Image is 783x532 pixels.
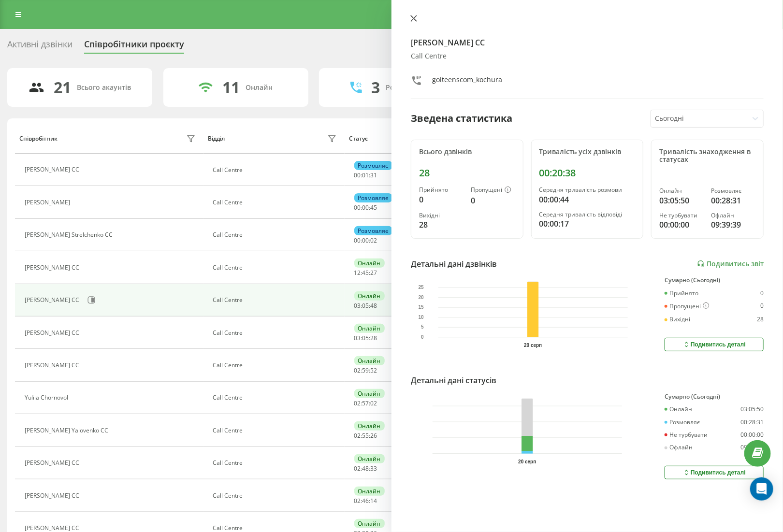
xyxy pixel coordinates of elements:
[665,431,708,438] div: Не турбувати
[659,187,703,194] div: Онлайн
[419,315,424,320] text: 10
[419,212,463,219] div: Вихідні
[213,525,339,532] div: Call Centre
[213,362,339,369] div: Call Centre
[25,492,82,499] div: [PERSON_NAME] CC
[371,366,377,374] span: 52
[471,187,515,194] div: Пропущені
[419,148,515,156] div: Всього дзвінків
[711,219,755,230] div: 09:39:39
[362,334,369,342] span: 05
[25,199,72,206] div: [PERSON_NAME]
[432,75,502,89] div: goiteenscom_kochura
[354,334,361,342] span: 03
[665,419,700,426] div: Розмовляє
[665,316,690,323] div: Вихідні
[354,454,385,463] div: Онлайн
[354,498,377,504] div: : :
[539,218,636,230] div: 00:00:17
[371,399,377,407] span: 02
[362,203,369,212] span: 00
[371,269,377,277] span: 27
[665,466,764,479] button: Подивитись деталі
[222,78,240,97] div: 11
[659,219,703,230] div: 00:00:00
[362,431,369,440] span: 55
[354,193,392,202] div: Розмовляє
[354,464,361,473] span: 02
[419,305,424,310] text: 15
[354,269,361,277] span: 12
[419,187,463,193] div: Прийнято
[750,477,773,501] div: Open Intercom Messenger
[411,111,512,126] div: Зведена статистика
[411,37,764,48] h4: [PERSON_NAME] CC
[471,195,515,206] div: 0
[740,419,764,426] div: 00:28:31
[25,394,71,401] div: Yuliia Chornovol
[354,161,392,170] div: Розмовляє
[362,269,369,277] span: 45
[354,324,385,333] div: Онлайн
[25,231,115,238] div: [PERSON_NAME] Strelchenko CC
[213,427,339,434] div: Call Centre
[354,497,361,505] span: 02
[213,330,339,336] div: Call Centre
[213,167,339,173] div: Call Centre
[354,171,361,179] span: 00
[354,367,377,374] div: : :
[371,431,377,440] span: 26
[419,194,463,205] div: 0
[371,171,377,179] span: 31
[362,366,369,374] span: 59
[354,203,361,212] span: 00
[740,444,764,451] div: 09:39:39
[362,236,369,244] span: 00
[77,84,131,92] div: Всього акаунтів
[354,465,377,472] div: : :
[213,231,339,238] div: Call Centre
[213,297,339,303] div: Call Centre
[760,290,764,297] div: 0
[421,334,424,340] text: 0
[371,302,377,310] span: 48
[354,236,361,244] span: 00
[354,259,385,268] div: Онлайн
[25,427,111,434] div: [PERSON_NAME] Yalovenko CC
[740,406,764,413] div: 03:05:50
[665,338,764,351] button: Подивитись деталі
[665,290,698,297] div: Прийнято
[757,316,764,323] div: 28
[411,258,497,270] div: Детальні дані дзвінків
[372,78,380,97] div: 3
[371,334,377,342] span: 28
[354,291,385,301] div: Онлайн
[354,389,385,398] div: Онлайн
[349,135,368,142] div: Статус
[371,497,377,505] span: 14
[421,325,424,330] text: 5
[371,236,377,244] span: 02
[354,431,361,440] span: 02
[697,260,764,268] a: Подивитись звіт
[419,167,515,179] div: 28
[362,302,369,310] span: 05
[354,302,361,310] span: 03
[25,362,82,369] div: [PERSON_NAME] СС
[354,519,385,528] div: Онлайн
[354,487,385,496] div: Онлайн
[362,464,369,473] span: 48
[354,366,361,374] span: 02
[659,212,703,219] div: Не турбувати
[25,297,82,303] div: [PERSON_NAME] CC
[208,135,225,142] div: Відділ
[411,374,496,386] div: Детальні дані статусів
[354,204,377,211] div: : :
[760,302,764,310] div: 0
[419,219,463,230] div: 28
[665,302,710,310] div: Пропущені
[371,464,377,473] span: 33
[84,39,184,54] div: Співробітники проєкту
[539,167,636,179] div: 00:20:38
[354,335,377,342] div: : :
